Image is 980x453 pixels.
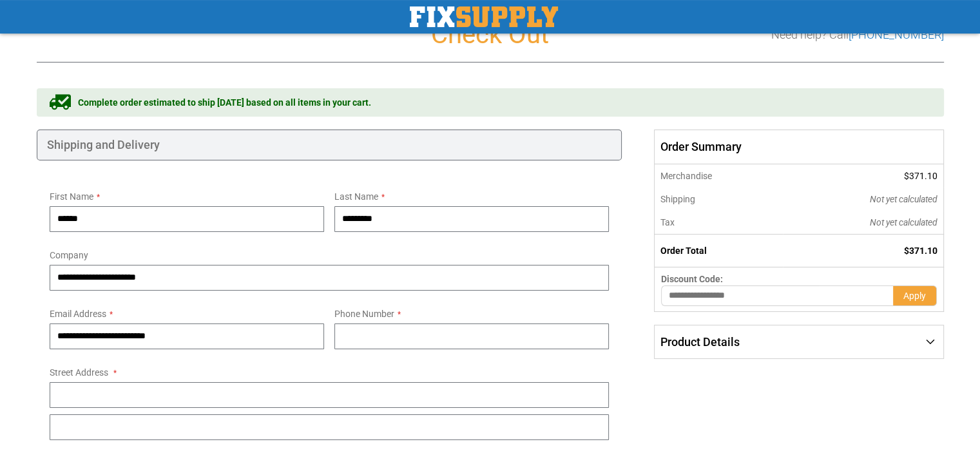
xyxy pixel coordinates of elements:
div: Shipping and Delivery [37,130,622,160]
span: Company [50,250,88,260]
span: First Name [50,191,93,202]
h3: Need help? Call [771,28,944,41]
h1: Check Out [37,21,944,49]
strong: Order Total [660,246,707,256]
span: Product Details [660,335,740,349]
span: Apply [903,291,926,301]
span: Not yet calculated [870,194,937,204]
span: Discount Code: [661,274,723,284]
span: Street Address [50,367,108,378]
span: Phone Number [334,309,394,319]
img: Fix Industrial Supply [410,6,558,27]
span: Email Address [50,309,106,319]
span: Shipping [660,194,695,204]
a: [PHONE_NUMBER] [849,28,944,41]
span: $371.10 [904,171,937,181]
span: Order Summary [654,130,943,164]
span: Complete order estimated to ship [DATE] based on all items in your cart. [78,96,371,109]
span: Not yet calculated [870,217,937,227]
th: Tax [655,211,783,235]
button: Apply [893,285,937,306]
span: $371.10 [904,246,937,256]
span: Last Name [334,191,378,202]
a: store logo [410,6,558,27]
th: Merchandise [655,164,783,188]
